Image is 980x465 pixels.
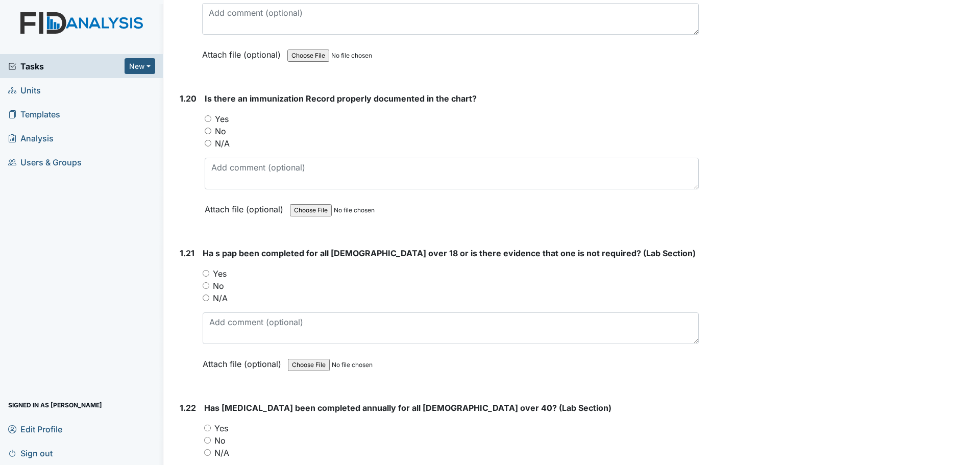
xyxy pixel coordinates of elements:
input: No [203,282,209,289]
label: Yes [213,267,227,280]
label: 1.21 [180,247,194,259]
label: No [214,434,226,447]
button: New [125,58,155,74]
span: Has [MEDICAL_DATA] been completed annually for all [DEMOGRAPHIC_DATA] over 40? (Lab Section) [204,403,611,413]
input: Yes [204,425,211,431]
span: Units [8,82,41,98]
span: Signed in as [PERSON_NAME] [8,397,102,413]
span: Analysis [8,130,54,146]
input: Yes [203,270,209,277]
label: N/A [213,292,228,304]
label: Attach file (optional) [205,198,287,215]
input: N/A [204,449,211,456]
input: N/A [203,295,209,301]
span: Edit Profile [8,421,62,437]
label: 1.20 [180,92,197,105]
span: Templates [8,106,60,122]
label: N/A [215,137,230,150]
label: Attach file (optional) [202,43,285,61]
label: 1.22 [180,402,196,414]
label: N/A [214,447,229,459]
span: Sign out [8,445,53,461]
label: Yes [214,422,228,434]
input: N/A [205,140,211,146]
input: No [204,437,211,444]
label: No [213,280,224,292]
span: Ha s pap been completed for all [DEMOGRAPHIC_DATA] over 18 or is there evidence that one is not r... [203,248,696,258]
span: Is there an immunization Record properly documented in the chart? [205,93,477,104]
label: Yes [215,113,229,125]
a: Tasks [8,60,125,72]
label: Attach file (optional) [203,352,285,370]
span: Users & Groups [8,154,82,170]
input: No [205,128,211,134]
input: Yes [205,115,211,122]
label: No [215,125,226,137]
